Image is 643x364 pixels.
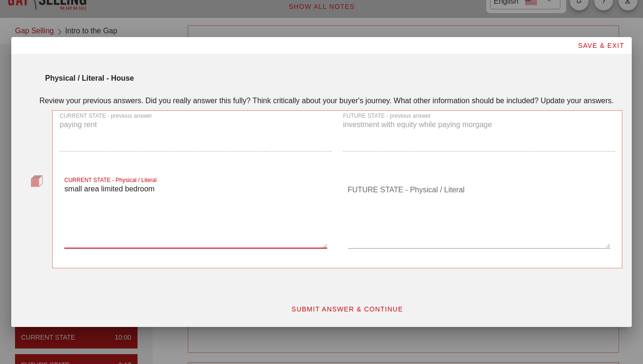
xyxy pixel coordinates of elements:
[39,95,622,106] div: Review your previous answers. Did you really answer this fully? Think critically about your buyer...
[291,305,403,313] span: SUBMIT ANSWER & CONTINUE
[45,74,134,82] strong: Physical / Literal - House
[64,177,157,184] label: CURRENT STATE - Physical / Literal
[577,42,624,49] span: SAVE & EXIT
[570,37,632,54] button: SAVE & EXIT
[60,113,152,120] label: CURRENT STATE - previous answer
[31,175,43,187] img: question-bullet.png
[343,113,431,120] label: FUTURE STATE - previous answer
[283,301,411,318] button: SUBMIT ANSWER & CONTINUE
